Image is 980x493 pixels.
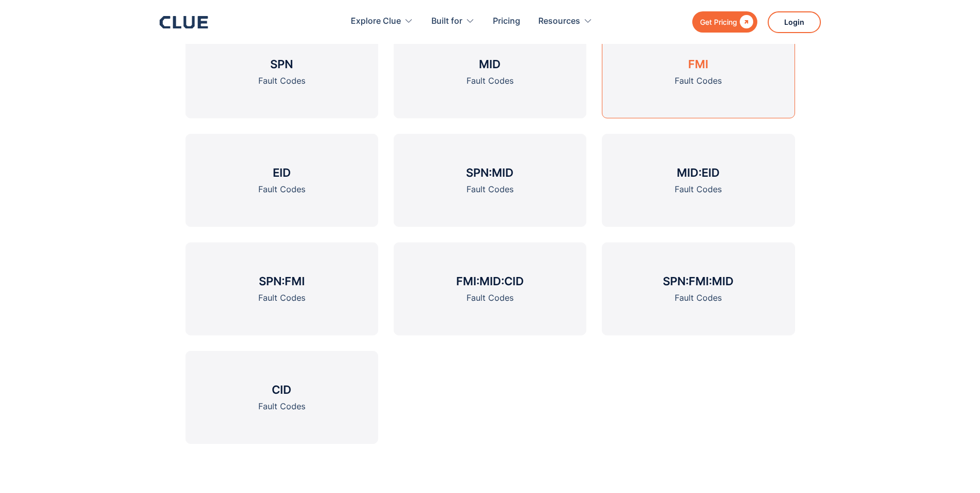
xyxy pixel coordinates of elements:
div: Fault Codes [675,74,722,87]
div: Explore Clue [351,5,401,38]
a: MIDFault Codes [394,25,586,118]
a: FMI:MID:CIDFault Codes [394,242,586,335]
div:  [737,16,753,28]
a: SPN:FMIFault Codes [185,242,378,335]
a: EIDFault Codes [185,134,378,227]
a: SPNFault Codes [185,25,378,118]
div: Fault Codes [258,183,305,196]
a: Login [768,11,821,33]
h3: SPN:MID [466,165,514,180]
div: Fault Codes [675,291,722,304]
a: FMIFault Codes [602,25,795,118]
div: Get Pricing [700,16,737,28]
div: Resources [538,5,580,38]
h3: SPN:FMI:MID [663,273,734,289]
div: Explore Clue [351,5,413,38]
a: Get Pricing [692,11,757,33]
h3: CID [272,382,291,397]
div: Built for [431,5,475,38]
div: Fault Codes [258,74,305,87]
h3: SPN [270,56,293,72]
a: SPN:FMI:MIDFault Codes [602,242,795,335]
a: CIDFault Codes [185,351,378,444]
div: Built for [431,5,462,38]
div: Fault Codes [466,183,514,196]
a: SPN:MIDFault Codes [394,134,586,227]
div: Resources [538,5,593,38]
h3: FMI [688,56,708,72]
a: MID:EIDFault Codes [602,134,795,227]
h3: FMI:MID:CID [456,273,524,289]
h3: SPN:FMI [259,273,305,289]
div: Fault Codes [675,183,722,196]
h3: MID:EID [677,165,720,180]
h3: EID [273,165,291,180]
div: Fault Codes [466,74,514,87]
h3: MID [479,56,501,72]
div: Fault Codes [258,400,305,413]
div: Fault Codes [466,291,514,304]
a: Pricing [493,5,520,38]
div: Fault Codes [258,291,305,304]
